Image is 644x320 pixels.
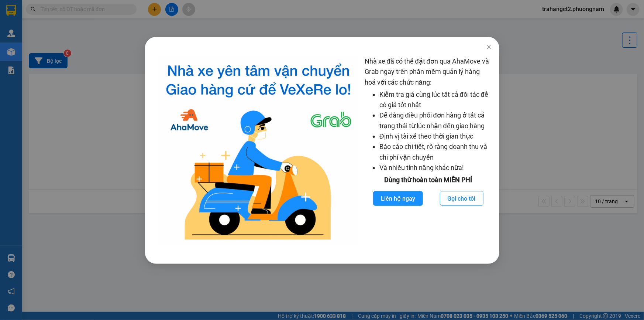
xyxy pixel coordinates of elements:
li: Kiểm tra giá cùng lúc tất cả đối tác để có giá tốt nhất [379,89,492,110]
button: Liên hệ ngay [373,191,423,206]
button: Close [478,37,499,58]
div: Nhà xe đã có thể đặt đơn qua AhaMove và Grab ngay trên phần mềm quản lý hàng hoá với các chức năng: [364,56,492,245]
li: Dễ dàng điều phối đơn hàng ở tất cả trạng thái từ lúc nhận đến giao hàng [379,110,492,131]
li: Báo cáo chi tiết, rõ ràng doanh thu và chi phí vận chuyển [379,142,492,163]
button: Gọi cho tôi [440,191,483,206]
span: Gọi cho tôi [447,194,475,203]
span: Liên hệ ngay [380,194,415,203]
li: Định vị tài xế theo thời gian thực [379,131,492,142]
li: Và nhiều tính năng khác nữa! [379,163,492,173]
img: logo [158,56,359,245]
span: close [486,44,492,50]
div: Dùng thử hoàn toàn MIỄN PHÍ [364,175,492,185]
